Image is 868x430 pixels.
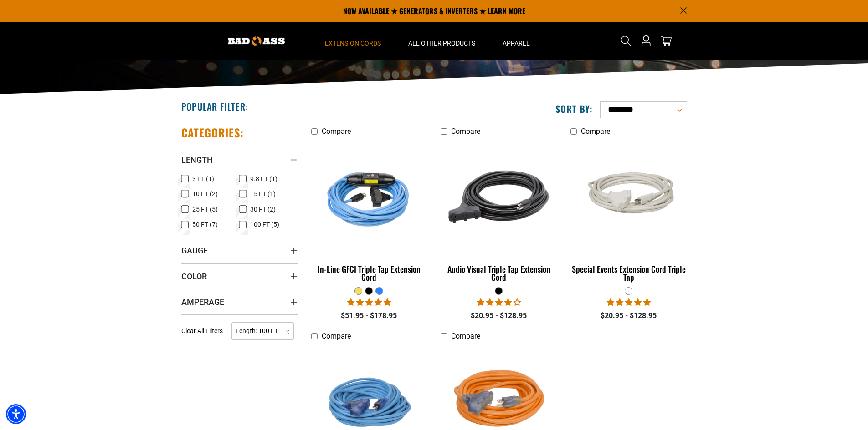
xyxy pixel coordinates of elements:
span: 25 FT (5) [192,206,218,212]
img: Bad Ass Extension Cords [228,36,285,46]
span: Length: 100 FT [231,322,294,340]
div: In-Line GFCI Triple Tap Extension Cord [311,265,427,281]
a: Length: 100 FT [231,326,294,335]
div: $20.95 - $128.95 [570,310,687,321]
div: Audio Visual Triple Tap Extension Cord [441,265,557,281]
span: 5.00 stars [347,298,391,307]
span: 15 FT (1) [250,191,276,197]
summary: Amperage [181,289,298,314]
span: 30 FT (2) [250,206,276,212]
summary: Apparel [489,22,544,60]
span: 50 FT (7) [192,221,218,228]
img: black [442,145,556,249]
a: black Audio Visual Triple Tap Extension Cord [441,140,557,287]
span: Length [181,155,213,165]
div: Accessibility Menu [6,404,26,424]
span: Apparel [503,39,530,47]
span: Amperage [181,297,224,307]
span: Compare [581,127,610,136]
img: white [571,162,686,232]
span: All Other Products [408,39,475,47]
span: Gauge [181,245,208,256]
span: Compare [322,332,351,340]
summary: Extension Cords [311,22,395,60]
span: 100 FT (5) [250,221,279,228]
span: Extension Cords [325,39,381,47]
span: 3 FT (1) [192,176,214,182]
summary: Color [181,263,298,289]
a: Light Blue In-Line GFCI Triple Tap Extension Cord [311,140,427,287]
h2: Popular Filter: [181,101,248,112]
span: 10 FT (2) [192,191,218,197]
a: white Special Events Extension Cord Triple Tap [570,140,687,287]
summary: All Other Products [395,22,489,60]
span: Compare [322,127,351,136]
span: 9.8 FT (1) [250,176,277,182]
a: cart [659,35,673,46]
summary: Search [619,34,633,48]
summary: Gauge [181,238,298,263]
div: $51.95 - $178.95 [311,310,427,321]
a: Open this option [639,22,653,60]
span: Compare [451,127,480,136]
div: $20.95 - $128.95 [441,310,557,321]
span: 5.00 stars [607,298,651,307]
label: Sort by: [555,103,593,115]
div: Special Events Extension Cord Triple Tap [570,265,687,281]
a: Clear All Filters [181,326,226,336]
span: Compare [451,332,480,340]
span: 3.75 stars [477,298,521,307]
span: Color [181,271,207,282]
summary: Length [181,147,298,172]
h2: Categories: [181,126,244,140]
img: Light Blue [312,145,426,249]
span: Clear All Filters [181,327,223,334]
